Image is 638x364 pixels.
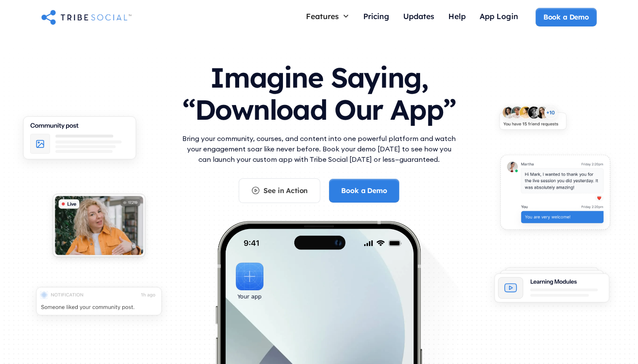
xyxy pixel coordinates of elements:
[299,8,356,24] div: Features
[41,8,132,26] a: home
[491,100,574,140] img: An illustration of New friends requests
[13,109,147,173] img: An illustration of Community Feed
[363,11,389,21] div: Pricing
[306,11,339,21] div: Features
[237,292,261,302] div: Your app
[180,133,458,164] p: Bring your community, courses, and content into one powerful platform and watch your engagement s...
[485,262,619,315] img: An illustration of Learning Modules
[448,11,466,21] div: Help
[26,279,172,328] img: An illustration of push notification
[45,188,153,267] img: An illustration of Live video
[180,53,458,130] h1: Imagine Saying, “Download Our App”
[239,178,320,203] a: See in Action
[403,11,434,21] div: Updates
[491,148,619,241] img: An illustration of chat
[356,8,396,26] a: Pricing
[329,179,399,202] a: Book a Demo
[473,8,525,26] a: App Login
[441,8,473,26] a: Help
[396,8,441,26] a: Updates
[536,8,597,26] a: Book a Demo
[263,186,308,195] div: See in Action
[480,11,518,21] div: App Login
